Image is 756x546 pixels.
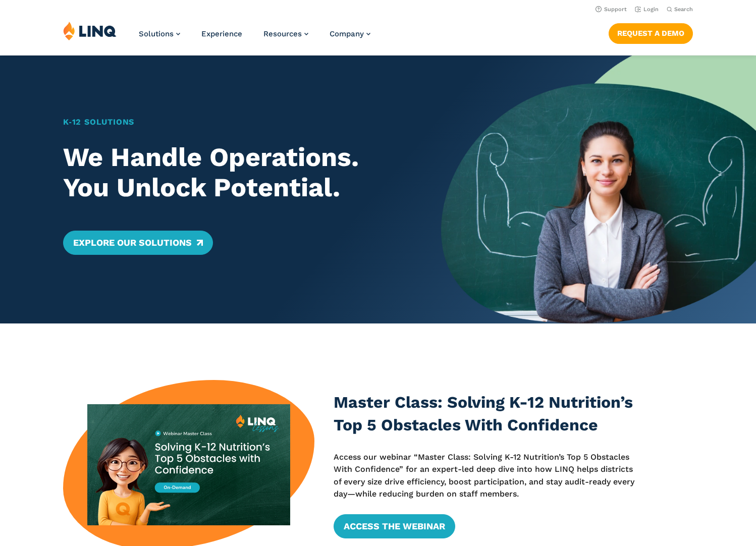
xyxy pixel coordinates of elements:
[139,29,180,38] a: Solutions
[596,6,627,13] a: Support
[263,29,308,38] a: Resources
[609,21,693,43] nav: Button Navigation
[635,6,659,13] a: Login
[330,29,364,38] span: Company
[667,6,693,13] button: Open Search Bar
[334,514,455,538] a: Access the Webinar
[441,56,756,323] img: Home Banner
[63,21,117,40] img: LINQ | K‑12 Software
[330,29,370,38] a: Company
[334,391,639,437] h3: Master Class: Solving K-12 Nutrition’s Top 5 Obstacles With Confidence
[139,29,174,38] span: Solutions
[63,231,213,255] a: Explore Our Solutions
[334,451,639,500] p: Access our webinar “Master Class: Solving K-12 Nutrition’s Top 5 Obstacles With Confidence” for a...
[263,29,302,38] span: Resources
[63,116,410,128] h1: K‑12 Solutions
[609,23,693,43] a: Request a Demo
[63,142,410,203] h2: We Handle Operations. You Unlock Potential.
[674,6,693,13] span: Search
[201,29,242,38] a: Experience
[139,21,370,54] nav: Primary Navigation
